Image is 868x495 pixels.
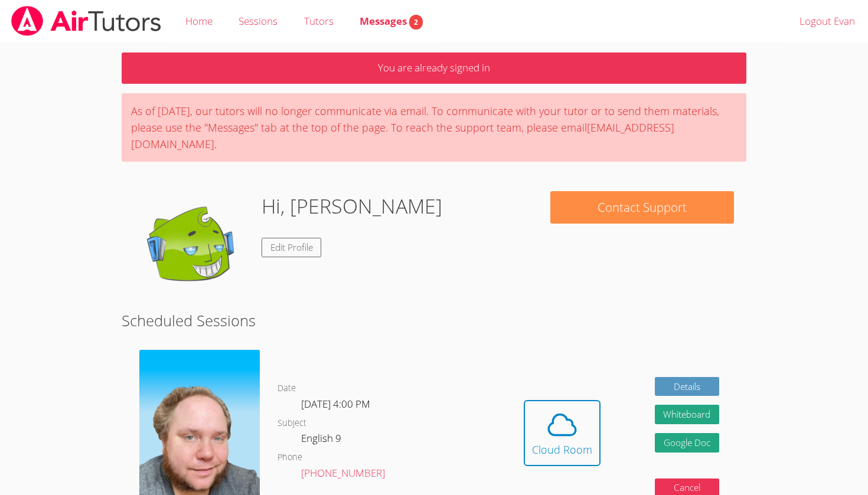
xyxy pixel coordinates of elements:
button: Contact Support [550,191,733,224]
span: 2 [409,15,423,29]
h1: Hi, [PERSON_NAME] [262,191,442,221]
span: [DATE] 4:00 PM [301,397,370,411]
span: Messages [360,14,423,28]
a: [PHONE_NUMBER] [301,466,385,480]
h2: Scheduled Sessions [122,309,746,332]
div: As of [DATE], our tutors will no longer communicate via email. To communicate with your tutor or ... [122,93,746,162]
button: Cloud Room [524,400,601,466]
p: You are already signed in [122,53,746,84]
dd: English 9 [301,430,344,450]
dt: Subject [278,416,306,431]
a: Edit Profile [262,238,322,257]
a: Details [655,377,720,396]
div: Cloud Room [532,441,592,458]
dt: Date [278,381,296,396]
img: airtutors_banner-c4298cdbf04f3fff15de1276eac7730deb9818008684d7c2e4769d2f7ddbe033.png [10,6,162,36]
img: default.png [134,191,252,309]
button: Whiteboard [655,405,720,424]
a: Google Doc [655,433,720,453]
dt: Phone [278,450,302,465]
